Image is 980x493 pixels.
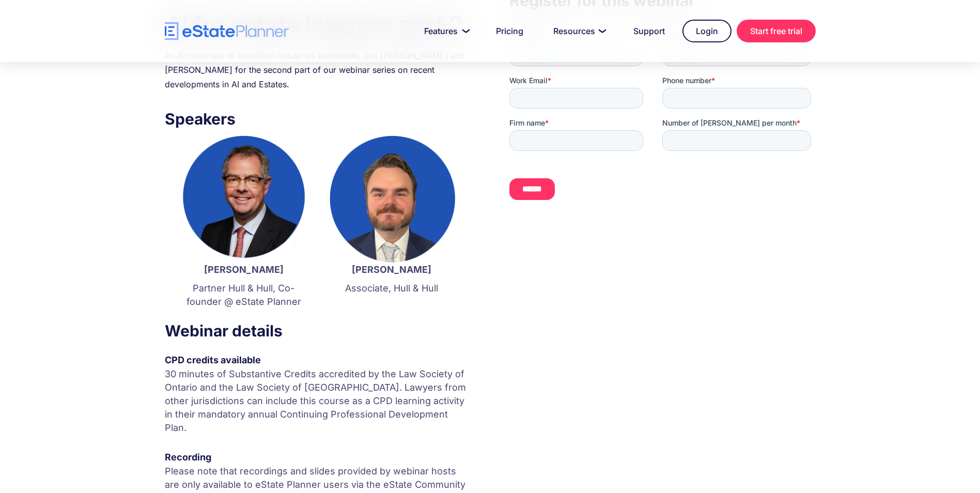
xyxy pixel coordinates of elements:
[352,264,431,275] strong: [PERSON_NAME]
[412,21,478,41] a: Features
[204,264,284,275] strong: [PERSON_NAME]
[737,20,816,42] a: Start free trial
[682,20,732,42] a: Login
[621,21,677,41] a: Support
[165,355,261,365] strong: CPD credits available
[165,450,471,465] div: Recording
[165,367,471,435] p: 30 minutes of Substantive Credits accredited by the Law Society of Ontario and the Law Society of...
[180,282,307,309] p: Partner Hull & Hull, Co-founder @ eState Planner
[509,33,815,209] iframe: Form 0
[165,107,471,131] h3: Speakers
[165,48,471,91] div: As AI continues to transform industries worldwide, join [PERSON_NAME] and [PERSON_NAME] for the s...
[165,22,289,40] a: home
[541,21,616,41] a: Resources
[165,319,471,343] h3: Webinar details
[328,282,455,295] p: Associate, Hull & Hull
[484,21,536,41] a: Pricing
